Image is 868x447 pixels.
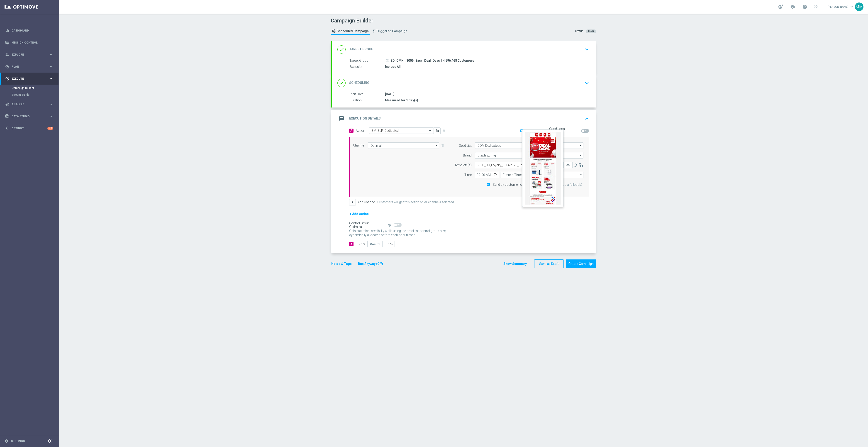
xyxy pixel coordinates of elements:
[49,114,53,118] i: keyboard_arrow_right
[12,65,49,68] span: Plan
[385,98,587,103] div: Measured for 1 day(s)
[349,65,385,69] label: Exclusion
[579,172,583,178] i: arrow_drop_down
[566,259,596,268] button: Create Campaign
[579,152,583,158] i: arrow_drop_down
[5,65,54,68] button: gps_fixed Plan keyboard_arrow_right
[5,77,9,81] i: play_circle_outline
[387,222,394,227] button: help_outline
[5,114,49,118] div: Data Studio
[5,102,49,106] div: Analyze
[349,59,385,63] label: Target Group
[5,53,9,57] i: person_search
[5,102,9,106] i: track_changes
[463,154,472,157] label: Brand
[5,103,54,106] button: track_changes Analyze keyboard_arrow_right
[363,242,366,246] span: %
[5,41,54,44] button: Mission Control
[349,211,369,217] button: + Add Action
[566,163,570,167] i: remove_red_eye
[370,242,380,246] div: Control
[12,91,59,98] div: Stream Builder
[49,52,53,57] i: keyboard_arrow_right
[12,122,47,134] a: Optibot
[349,221,387,229] div: Control Group Optimization
[5,29,54,32] div: equalizer Dashboard
[5,77,49,81] div: Execute
[525,132,561,205] img: 36467.jpeg
[368,142,439,149] input: Select channel
[583,114,591,123] button: keyboard_arrow_up
[337,45,591,54] div: done Target Group keyboard_arrow_down
[11,440,25,442] a: Settings
[575,29,584,33] div: Status:
[5,65,49,69] div: Plan
[49,102,53,106] i: keyboard_arrow_right
[491,183,582,187] label: Send by customer local time zone
[475,142,583,149] input: Optional
[337,79,346,87] i: done
[855,2,863,11] div: MM
[337,115,346,123] i: message
[563,162,573,168] button: remove_red_eye
[12,115,49,118] span: Data Studio
[5,37,53,49] div: Mission Control
[12,24,53,37] a: Dashboard
[5,77,54,81] button: play_circle_outline Execute keyboard_arrow_right
[337,114,591,123] div: message Execution Details keyboard_arrow_up
[849,4,854,9] span: keyboard_arrow_down
[385,64,587,69] div: Include All
[349,199,356,205] button: +
[12,77,49,80] span: Execute
[475,152,583,159] input: Staples_mkg
[5,24,53,37] div: Dashboard
[5,127,54,130] button: lightbulb Optibot +10
[331,17,410,24] h1: Campaign Builder
[500,172,583,178] input: Select time zone
[337,45,346,54] i: done
[349,116,381,121] h2: Execution Details
[358,200,375,204] label: Add Channel
[583,46,590,53] i: keyboard_arrow_down
[579,143,583,149] i: arrow_drop_down
[49,76,53,81] i: keyboard_arrow_right
[5,65,9,69] i: gps_fixed
[369,127,434,134] ng-select: EM_SLP_Dedicated
[12,85,59,91] div: Campaign Builder
[12,53,49,56] span: Explore
[5,115,54,118] button: Data Studio keyboard_arrow_right
[434,143,439,149] i: arrow_drop_down
[337,29,369,33] span: Scheduled Campaign
[358,261,383,267] button: Run Anyway (Off)
[49,64,53,69] i: keyboard_arrow_right
[549,127,579,135] label: Conditional Execution
[349,129,354,133] span: A
[371,27,408,35] a: Triggered Campaign
[5,53,54,56] button: person_search Explore keyboard_arrow_right
[385,92,587,96] div: [DATE]
[356,129,365,133] label: Action
[390,242,393,246] span: %
[583,80,590,86] i: keyboard_arrow_down
[391,59,440,63] span: ED_OMNI_1006_Easy_Deal_Days
[583,115,590,122] i: keyboard_arrow_up
[331,27,370,35] a: Scheduled Campaign
[349,81,369,85] h2: Scheduling
[385,59,389,62] i: launch
[5,29,9,33] i: equalizer
[454,163,472,167] label: Template(s)
[12,103,49,106] span: Analyze
[519,128,544,133] button: Add Promotion
[349,92,385,96] label: Start Date
[349,98,385,103] label: Duration
[588,30,594,33] span: Draft
[790,4,795,9] span: school
[586,29,596,33] colored-tag: Draft
[475,162,563,168] ng-select: V-ED_DC_Loyalty_10062025_EasyDealDays
[583,45,591,54] button: keyboard_arrow_down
